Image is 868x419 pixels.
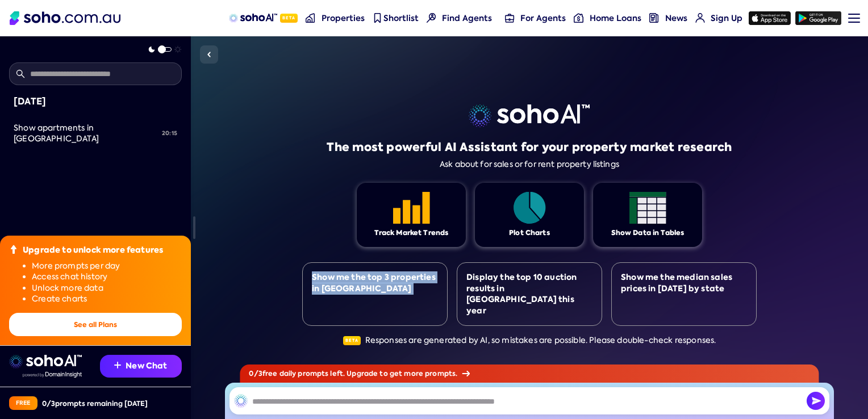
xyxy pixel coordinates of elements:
[343,336,361,345] span: Beta
[234,394,248,408] img: SohoAI logo black
[114,362,121,368] img: Recommendation icon
[505,13,515,23] img: for-agents-nav icon
[749,11,791,25] img: app-store icon
[665,12,687,24] span: News
[32,271,182,283] li: Access chat history
[711,12,742,24] span: Sign Up
[14,123,157,145] div: Show apartments in NSW
[393,192,430,224] img: Feature 1 icon
[10,11,120,25] img: Soho Logo
[327,139,732,155] h1: The most powerful AI Assistant for your property market research
[14,94,177,109] div: [DATE]
[807,392,825,410] img: Send icon
[807,392,825,410] button: Send
[322,12,365,24] span: Properties
[100,355,182,378] button: New Chat
[427,13,436,23] img: Find agents icon
[9,116,157,152] a: Show apartments in [GEOGRAPHIC_DATA]
[442,12,492,24] span: Find Agents
[374,228,449,238] div: Track Market Trends
[23,372,82,378] img: Data provided by Domain Insight
[32,283,182,294] li: Unlock more data
[383,12,419,24] span: Shortlist
[229,14,277,23] img: sohoAI logo
[32,261,182,272] li: More prompts per day
[649,13,659,23] img: news-nav icon
[440,160,619,169] div: Ask about for sales or for rent property listings
[157,121,182,146] div: 20:15
[695,13,705,23] img: for-agents-nav icon
[23,245,163,256] div: Upgrade to unlock more features
[373,13,382,23] img: shortlist-nav icon
[32,294,182,305] li: Create charts
[280,14,298,23] span: Beta
[240,364,819,383] div: 0 / 3 free daily prompts left. Upgrade to get more prompts.
[14,123,99,144] span: Show apartments in [GEOGRAPHIC_DATA]
[462,371,470,376] img: Arrow icon
[621,272,747,294] div: Show me the median sales prices in [DATE] by state
[795,11,841,25] img: google-play icon
[590,12,641,24] span: Home Loans
[202,48,216,61] img: Sidebar toggle icon
[9,245,18,254] img: Upgrade icon
[9,396,37,410] div: Free
[9,355,82,368] img: sohoai logo
[574,13,583,23] img: for-agents-nav icon
[42,399,148,408] div: 0 / 3 prompts remaining [DATE]
[611,228,685,238] div: Show Data in Tables
[629,192,666,224] img: Feature 1 icon
[469,104,590,127] img: sohoai logo
[520,12,566,24] span: For Agents
[511,192,548,224] img: Feature 1 icon
[509,228,550,238] div: Plot Charts
[9,313,182,336] button: See all Plans
[466,272,592,316] div: Display the top 10 auction results in [GEOGRAPHIC_DATA] this year
[306,13,315,23] img: properties-nav icon
[343,335,716,346] div: Responses are generated by AI, so mistakes are possible. Please double-check responses.
[312,272,438,294] div: Show me the top 3 properties in [GEOGRAPHIC_DATA]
